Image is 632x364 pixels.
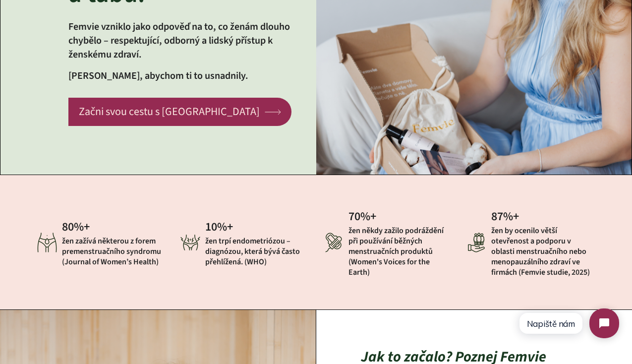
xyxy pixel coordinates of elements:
[62,236,166,267] p: žen zažívá některou z forem premenstruačního syndromu (Journal of Women’s Health)
[503,208,519,225] span: %+
[68,98,291,126] a: Začni svou cestu s [GEOGRAPHIC_DATA]
[205,218,217,236] span: 10
[62,218,74,236] span: 80
[348,208,360,225] span: 70
[205,236,309,267] p: žen trpí endometriózou – diagnózou, která bývá často přehlížená. (WHO)
[74,218,90,236] span: %+
[68,20,301,61] p: Femvie vzniklo jako odpověď na to, co ženám dlouho chybělo – respektující, odborný a lidský příst...
[348,226,452,277] p: žen někdy zažilo podráždění při používání běžných menstruačních produktů (Women's Voices for the ...
[491,226,595,277] p: žen by ocenilo větší otevřenost a podporu v oblasti menstruačního nebo menopauzálního zdraví ve f...
[360,208,376,225] span: %+
[68,69,301,83] p: [PERSON_NAME], abychom ti to usnadnily.
[491,208,503,225] span: 87
[217,218,233,236] span: %+
[510,300,628,347] iframe: Tidio Chat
